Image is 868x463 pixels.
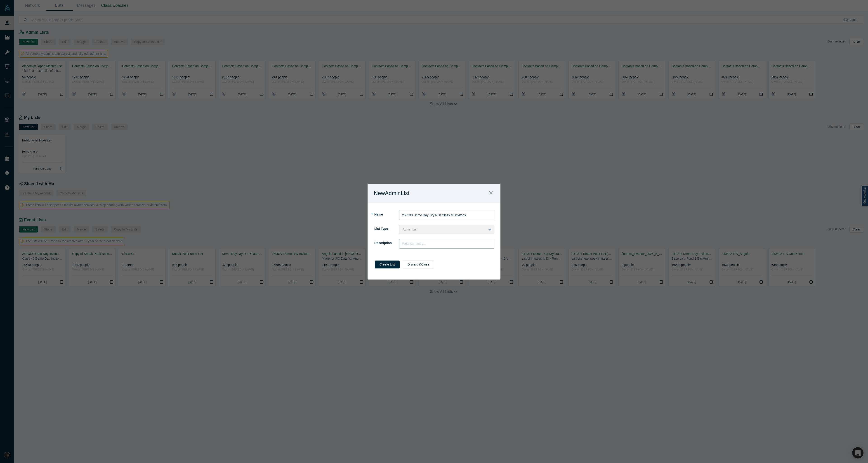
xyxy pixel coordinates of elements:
button: Discard &Close [403,261,434,268]
label: List Type [374,225,399,233]
button: Close [486,188,496,198]
h1: New Admin List [374,188,417,198]
label: Name [374,211,399,219]
label: Description [374,239,399,247]
input: Write summary... [399,239,494,249]
input: Partner, CEO [399,211,494,220]
button: Create List [375,261,400,268]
